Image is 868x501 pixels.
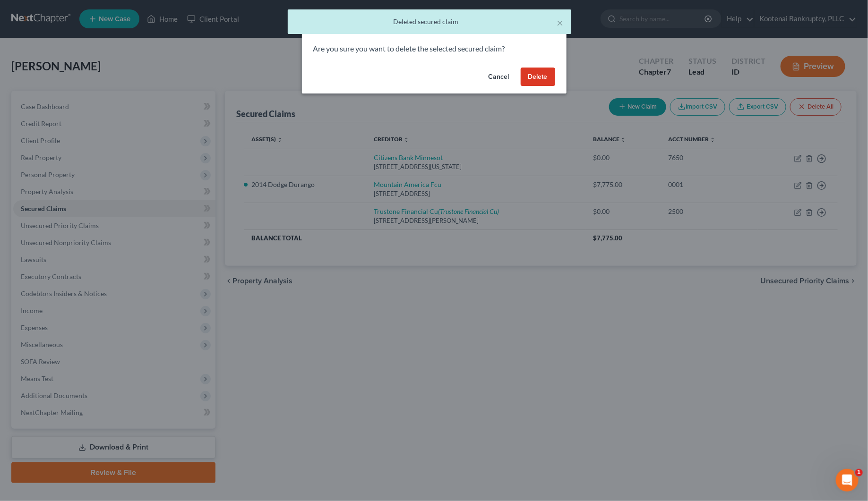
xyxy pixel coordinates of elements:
button: × [557,17,564,28]
p: Are you sure you want to delete the selected secured claim? [313,43,555,54]
div: Deleted secured claim [295,17,564,26]
button: Delete [521,68,555,86]
span: 1 [855,469,863,476]
iframe: Intercom live chat [836,469,859,492]
button: Cancel [481,68,517,86]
